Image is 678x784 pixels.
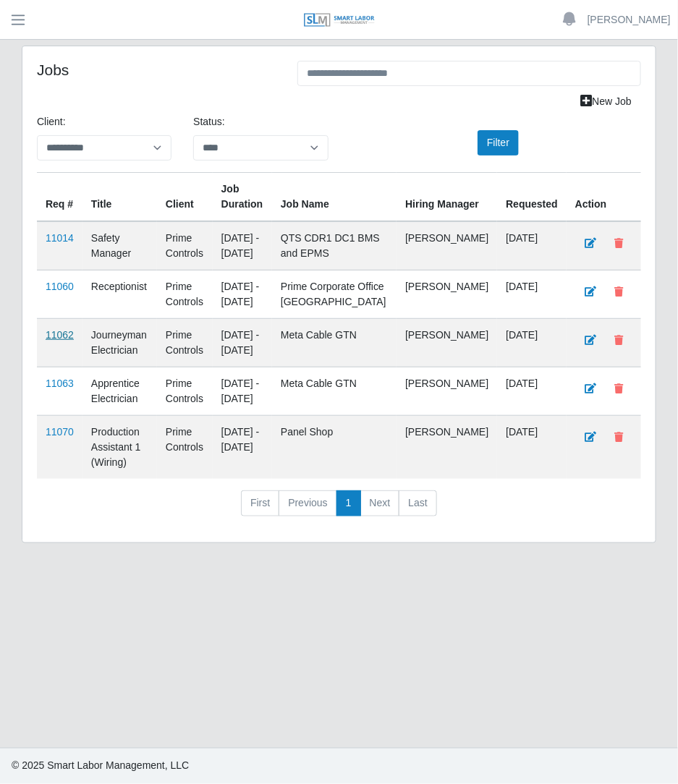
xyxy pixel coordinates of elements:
th: Title [82,173,157,222]
td: [DATE] - [DATE] [213,416,272,480]
td: Prime Corporate Office [GEOGRAPHIC_DATA] [272,270,397,319]
td: [PERSON_NAME] [397,270,497,319]
nav: pagination [37,490,641,528]
label: Client: [37,114,66,129]
th: Requested [497,173,567,222]
td: [DATE] [497,221,567,270]
td: Safety Manager [82,221,157,270]
td: QTS CDR1 DC1 BMS and EPMS [272,221,397,270]
td: [DATE] [497,367,567,416]
td: [DATE] [497,270,567,319]
th: Hiring Manager [397,173,497,222]
a: 11060 [46,281,74,292]
td: [PERSON_NAME] [397,367,497,416]
td: Receptionist [82,270,157,319]
td: Meta Cable GTN [272,319,397,367]
button: Filter [478,130,519,155]
td: [DATE] - [DATE] [213,319,272,367]
td: Meta Cable GTN [272,367,397,416]
td: Apprentice Electrician [82,367,157,416]
th: Action [567,173,641,222]
span: © 2025 Smart Labor Management, LLC [12,760,189,772]
label: Status: [193,114,225,129]
th: Job Name [272,173,397,222]
th: Client [157,173,213,222]
td: [PERSON_NAME] [397,221,497,270]
td: [DATE] - [DATE] [213,221,272,270]
a: 11062 [46,329,74,341]
td: Prime Controls [157,221,213,270]
a: 11014 [46,232,74,244]
a: 11063 [46,378,74,389]
td: Production Assistant 1 (Wiring) [82,416,157,480]
td: [DATE] [497,319,567,367]
td: Prime Controls [157,270,213,319]
a: 11070 [46,426,74,438]
td: Prime Controls [157,319,213,367]
td: [DATE] [497,416,567,480]
td: Prime Controls [157,416,213,480]
td: [PERSON_NAME] [397,319,497,367]
a: [PERSON_NAME] [588,12,671,27]
img: SLM Logo [303,12,376,28]
td: Panel Shop [272,416,397,480]
th: Req # [37,173,82,222]
td: Prime Controls [157,367,213,416]
td: Journeyman Electrician [82,319,157,367]
a: 1 [336,490,361,516]
td: [DATE] - [DATE] [213,367,272,416]
h4: Jobs [37,61,276,79]
th: Job Duration [213,173,272,222]
a: New Job [572,89,641,114]
td: [DATE] - [DATE] [213,270,272,319]
td: [PERSON_NAME] [397,416,497,480]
